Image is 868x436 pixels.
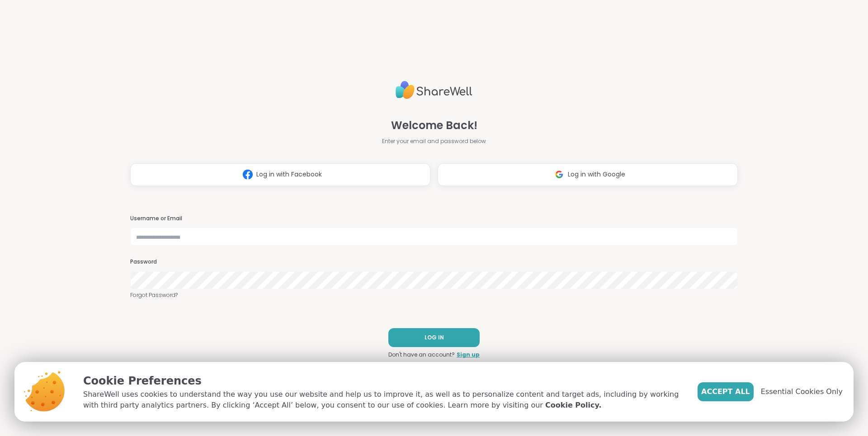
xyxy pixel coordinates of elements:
[701,386,750,397] span: Accept All
[391,117,477,134] span: Welcome Back!
[551,166,568,183] img: ShareWell Logomark
[438,163,738,186] button: Log in with Google
[130,215,738,223] h3: Username or Email
[568,170,625,179] span: Log in with Google
[130,258,738,266] h3: Password
[130,163,430,186] button: Log in with Facebook
[396,77,472,103] img: ShareWell Logo
[130,291,738,299] a: Forgot Password?
[457,351,480,359] a: Sign up
[388,328,480,347] button: LOG IN
[239,166,256,183] img: ShareWell Logomark
[256,170,322,179] span: Log in with Facebook
[382,137,486,145] span: Enter your email and password below
[545,400,601,411] a: Cookie Policy.
[425,334,444,342] span: LOG IN
[698,382,754,401] button: Accept All
[388,351,455,359] span: Don't have an account?
[83,389,683,411] p: ShareWell uses cookies to understand the way you use our website and help us to improve it, as we...
[83,373,683,389] p: Cookie Preferences
[761,386,843,397] span: Essential Cookies Only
